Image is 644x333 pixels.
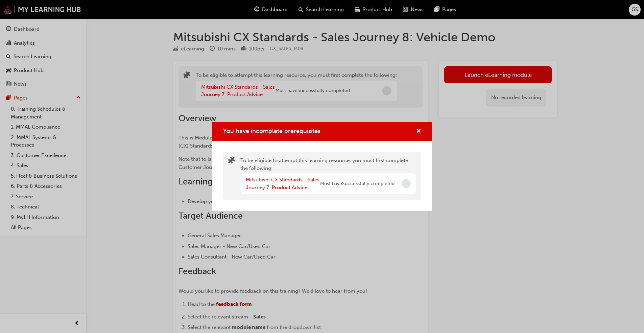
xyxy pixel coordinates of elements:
span: cross-icon [416,129,421,135]
span: puzzle-icon [228,157,235,165]
button: cross-icon [416,127,421,136]
div: To be eligible to attempt this learning resource, you must first complete the following: [240,157,416,195]
span: You have incomplete prerequisites [223,127,320,135]
span: Must have Successfully completed [320,180,395,188]
span: Incomplete [402,179,411,188]
div: You have incomplete prerequisites [212,122,432,212]
a: Mitsubishi CX Standards - Sales Journey 7: Product Advice [246,177,319,191]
